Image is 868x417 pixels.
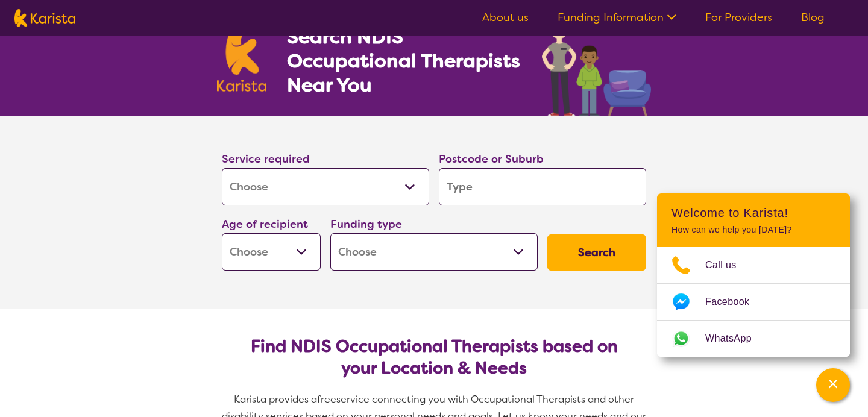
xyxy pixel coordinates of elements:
input: Type [439,168,646,205]
button: Channel Menu [816,368,850,402]
img: occupational-therapy [542,11,651,116]
label: Service required [222,152,310,166]
span: Karista provides a [234,393,317,406]
h2: Find NDIS Occupational Therapists based on your Location & Needs [231,336,637,379]
label: Postcode or Suburb [439,152,544,166]
span: WhatsApp [705,330,766,348]
h1: Search NDIS Occupational Therapists Near You [287,25,521,97]
a: About us [482,10,529,25]
label: Funding type [330,217,402,231]
div: Channel Menu [657,193,850,357]
ul: Choose channel [657,247,850,357]
a: Blog [801,10,825,25]
img: Karista logo [14,9,75,27]
a: Funding Information [558,10,676,25]
button: Search [547,234,646,271]
p: How can we help you [DATE]? [671,225,835,235]
h2: Welcome to Karista! [671,205,835,220]
label: Age of recipient [222,217,308,231]
a: Web link opens in a new tab. [657,321,850,357]
span: Call us [705,256,751,274]
img: Karista logo [217,27,266,92]
a: For Providers [705,10,772,25]
span: Facebook [705,293,764,311]
span: free [317,393,336,406]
